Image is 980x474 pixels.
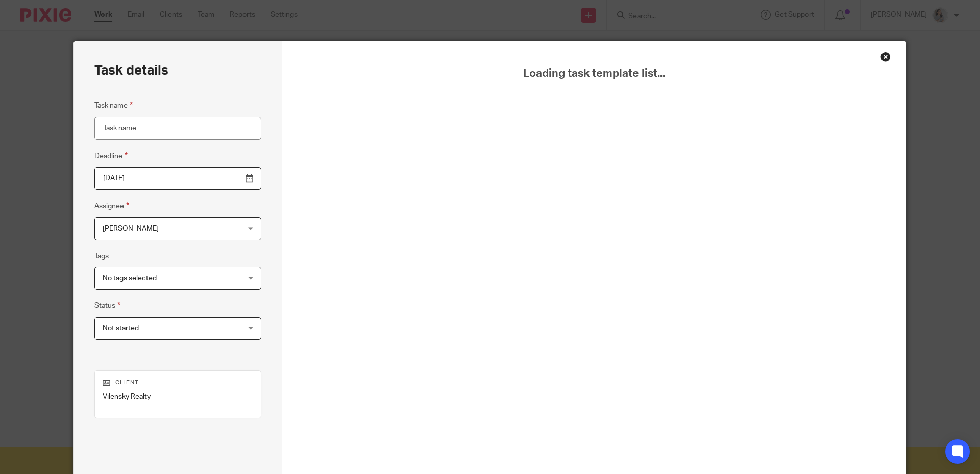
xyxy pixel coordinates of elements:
input: Task name [94,117,261,140]
span: Not started [103,325,139,332]
p: Vilensky Realty [103,392,253,402]
div: Close this dialog window [880,52,891,62]
label: Status [94,300,120,312]
span: Loading task template list... [308,67,881,80]
label: Assignee [94,200,129,212]
h2: Task details [94,62,168,79]
span: No tags selected [103,275,157,282]
label: Deadline [94,150,128,162]
p: Client [103,378,253,387]
input: Pick a date [94,167,261,190]
span: [PERSON_NAME] [103,225,159,232]
label: Task name [94,100,133,111]
label: Tags [94,251,109,262]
